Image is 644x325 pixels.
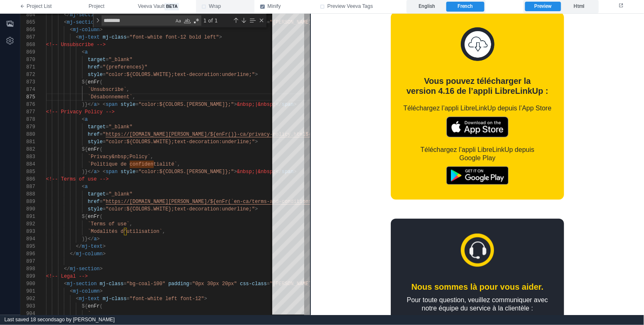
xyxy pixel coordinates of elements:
span: ` [88,311,91,317]
span: "color:${COLORS.WHITE};text-decoration:underline;" [106,139,255,145]
div: 877 [20,108,35,116]
span: = [136,102,138,108]
span: = [106,57,109,63]
span: span [106,102,118,108]
span: &nbsp;|&nbsp; [237,102,276,108]
span: = [123,281,126,287]
div: 891 [20,213,35,220]
div: Close (Escape) [258,17,265,24]
div: 880 [20,131,35,138]
span: < [103,169,106,175]
div: 884 [20,161,35,168]
span: padding [168,281,189,287]
span: beta [165,3,179,10]
span: = [100,199,103,205]
span: Veeva Vault [138,3,179,10]
label: English [408,2,446,12]
span: , [162,229,165,235]
span: mj-section [70,12,100,18]
span: enFr [88,79,100,85]
span: ( [100,79,103,85]
span: mj-class [103,34,127,40]
div: 889 [20,198,35,205]
div: 873 [20,78,35,86]
div: 881 [20,138,35,146]
span: , [150,154,153,160]
span: https://[DOMAIN_NAME][PERSON_NAME]/${enFr(`en-ca/terms-a [106,199,273,205]
div: 900 [20,280,35,288]
span: = [106,191,109,197]
span: "_blank" [109,191,133,197]
div: 866 [20,26,35,34]
div: 895 [20,243,35,250]
span: a [94,169,97,175]
span: target [88,191,106,197]
div: 898 [20,265,35,273]
span: = [106,124,109,130]
span: mj-column [76,251,103,257]
textarea: Find [102,16,174,25]
span: Project [89,3,104,10]
span: > [255,72,258,78]
span: mj-text [82,244,102,249]
span: = [126,34,129,40]
span: "_blank" [109,57,133,63]
span: = [126,296,129,302]
span: a [85,117,88,122]
span: Wrap [209,3,221,10]
span: style [121,169,136,175]
span: href [88,64,100,70]
div: 870 [20,56,35,64]
div: Previous Match (⇧Enter) [232,17,239,24]
div: Match Whole Word (⌥⌘W) [183,17,191,25]
span: "_blank" [109,124,133,130]
label: Html [561,2,597,12]
span: https://[DOMAIN_NAME][PERSON_NAME]/${enFr()}-ca/privacy- [106,132,273,137]
span: target [88,57,106,63]
span: < [103,102,106,108]
div: 901 [20,288,35,295]
span: a [85,49,88,55]
span: > [234,102,237,108]
span: ${ [82,147,87,152]
span: > [103,251,106,257]
span: <!-- Terms of use --> [46,176,109,182]
span: , [177,161,180,167]
div: 871 [20,64,35,71]
span: "color:${COLORS.[PERSON_NAME]};" [138,102,234,108]
span: = [103,139,106,145]
span: > [219,34,222,40]
span: < [82,117,85,122]
span: enFr [88,147,100,152]
iframe: preview [311,14,644,315]
span: `Privacy&nbsp;Policy` [88,154,150,160]
span: < [64,281,67,287]
span: Minify [268,3,281,10]
div: 892 [20,220,35,228]
span: </ [64,12,70,18]
div: 896 [20,250,35,258]
span: "color:${COLORS.WHITE};text-decoration:underline;" [106,72,255,78]
span: "bg-coal-100" [126,281,165,287]
span: = [100,64,103,70]
span: `Désabonnement` [88,94,133,100]
span: " [103,132,106,137]
div: 885 [20,168,35,176]
span: "color:${COLORS.WHITE};text-decoration:underline;" [106,206,255,212]
span: > [234,169,237,175]
div: 865 [20,19,35,26]
span: > [97,169,99,175]
span: , [126,87,129,93]
span: )}</ [82,236,94,242]
span: < [82,49,85,55]
span: target [88,124,106,130]
label: French [446,2,484,12]
span: </ [76,244,82,249]
span: > [204,296,207,302]
div: 876 [20,101,35,108]
span: style [121,102,136,108]
span: < [64,20,67,25]
span: </ [64,266,70,272]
